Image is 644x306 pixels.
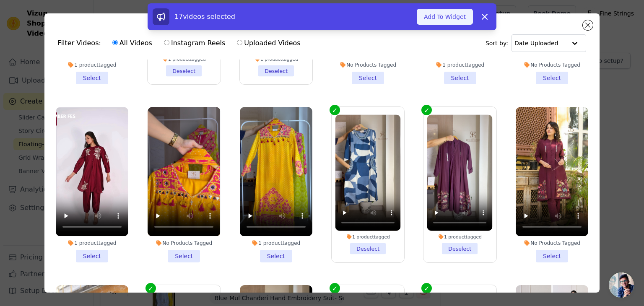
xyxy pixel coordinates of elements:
[58,34,305,53] div: Filter Videos:
[151,56,217,62] div: 1 product tagged
[516,62,588,68] div: No Products Tagged
[486,34,587,52] div: Sort by:
[609,272,634,298] div: Open chat
[417,9,473,25] button: Add To Widget
[236,38,301,49] label: Uploaded Videos
[423,62,496,68] div: 1 product tagged
[516,240,588,246] div: No Products Tagged
[335,234,401,240] div: 1 product tagged
[164,38,226,49] label: Instagram Reels
[332,62,404,68] div: No Products Tagged
[56,240,128,246] div: 1 product tagged
[174,13,235,21] span: 17 videos selected
[243,56,309,62] div: 1 product tagged
[148,240,220,246] div: No Products Tagged
[56,62,128,68] div: 1 product tagged
[427,234,493,240] div: 1 product tagged
[112,38,153,49] label: All Videos
[240,240,312,246] div: 1 product tagged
